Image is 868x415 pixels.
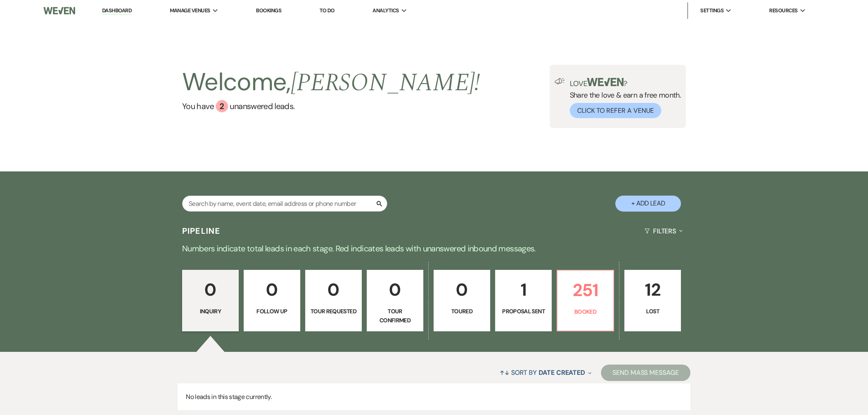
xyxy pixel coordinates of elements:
p: Numbers indicate total leads in each stage. Red indicates leads with unanswered inbound messages. [139,242,729,255]
a: 0Follow Up [244,270,300,331]
h2: Welcome, [182,65,480,100]
button: + Add Lead [615,196,681,212]
p: 0 [311,276,356,303]
a: You have 2 unanswered leads. [182,100,480,112]
p: 1 [500,276,546,303]
p: Lost [630,307,676,316]
span: Manage Venues [170,7,210,15]
p: Inquiry [187,307,233,316]
p: 12 [630,276,676,303]
img: weven-logo-green.svg [587,78,624,86]
a: 251Booked [557,270,614,331]
span: ↑↓ [500,368,509,377]
div: Share the love & earn a free month. [565,78,681,118]
p: 0 [249,276,295,303]
p: 0 [372,276,418,303]
button: Click to Refer a Venue [570,103,661,118]
span: Date Created [539,368,585,377]
img: Weven Logo [43,2,75,19]
p: Tour Confirmed [372,307,418,325]
p: No leads in this stage currently. [178,383,690,410]
p: 0 [439,276,485,303]
a: Dashboard [102,7,132,15]
a: 0Toured [434,270,490,331]
p: Toured [439,307,485,316]
h3: Pipeline [182,225,221,237]
span: [PERSON_NAME] ! [291,64,480,102]
button: Filters [641,220,686,242]
a: 1Proposal Sent [495,270,552,331]
p: 0 [187,276,233,303]
input: Search by name, event date, email address or phone number [182,196,387,212]
p: Follow Up [249,307,295,316]
span: Resources [769,7,797,15]
p: Booked [562,307,608,316]
a: 12Lost [624,270,681,331]
a: 0Tour Requested [305,270,362,331]
a: 0Tour Confirmed [367,270,423,331]
span: Settings [700,7,724,15]
p: Proposal Sent [500,307,546,316]
a: Bookings [256,7,281,14]
div: 2 [216,100,228,112]
button: Send Mass Message [601,365,690,381]
img: loud-speaker-illustration.svg [555,78,565,84]
p: Tour Requested [311,307,356,316]
p: Love ? [570,78,681,87]
p: 251 [562,276,608,304]
button: Sort By Date Created [496,362,595,383]
a: 0Inquiry [182,270,239,331]
a: To Do [320,7,335,14]
span: Analytics [372,7,399,15]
